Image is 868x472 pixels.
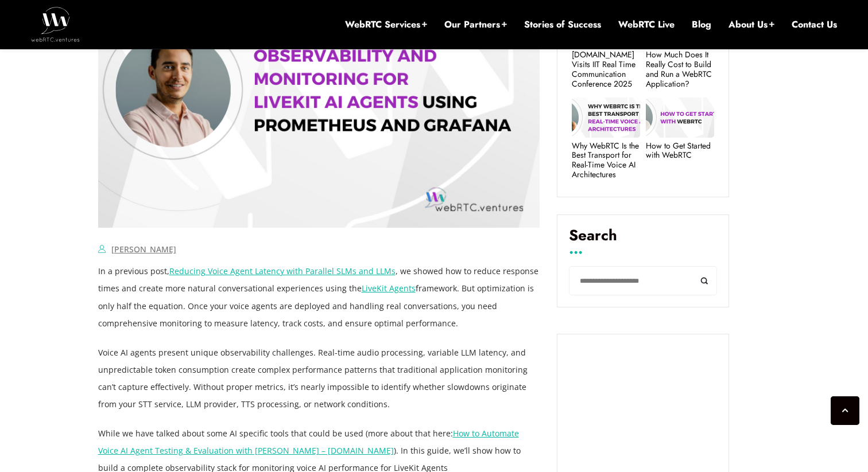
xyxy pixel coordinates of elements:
a: WebRTC Live [618,18,675,31]
p: In a previous post, , we showed how to reduce response times and create more natural conversation... [98,263,540,331]
a: WebRTC Services [345,18,427,31]
a: Contact Us [792,18,837,31]
a: Blog [692,18,711,31]
a: Our Partners [444,18,507,31]
a: LiveKit Agents [362,283,416,294]
a: [PERSON_NAME] [111,244,176,255]
a: [DOMAIN_NAME] Visits IIT Real Time Communication Conference 2025 [572,50,640,88]
a: How to Get Started with WebRTC [646,141,714,161]
a: About Us [728,18,774,31]
a: Stories of Success [524,18,601,31]
a: Why WebRTC Is the Best Transport for Real-Time Voice AI Architectures [572,141,640,180]
img: WebRTC.ventures [31,7,80,41]
button: Search [691,266,717,295]
a: How Much Does It Really Cost to Build and Run a WebRTC Application? [646,50,714,88]
p: Voice AI agents present unique observability challenges. Real-time audio processing, variable LLM... [98,344,540,413]
a: Reducing Voice Agent Latency with Parallel SLMs and LLMs [169,266,396,276]
label: Search [569,227,717,253]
